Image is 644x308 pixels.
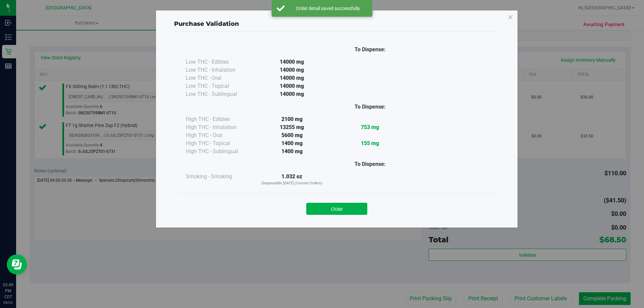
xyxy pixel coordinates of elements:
[186,74,253,82] div: Low THC - Oral
[174,20,239,27] span: Purchase Validation
[186,82,253,90] div: Low THC - Topical
[253,66,331,74] div: 14000 mg
[288,5,367,12] div: Order detail saved successfully
[331,103,409,111] div: To Dispense:
[253,173,331,186] div: 1.032 oz
[186,90,253,98] div: Low THC - Sublingual
[186,123,253,131] div: High THC - Inhalation
[7,254,27,274] iframe: Resource center
[253,147,331,156] div: 1400 mg
[186,173,253,181] div: Smoking - Smoking
[186,131,253,139] div: High THC - Oral
[331,160,409,168] div: To Dispense:
[253,82,331,90] div: 14000 mg
[361,124,379,130] strong: 753 mg
[253,58,331,66] div: 14000 mg
[186,58,253,66] div: Low THC - Edibles
[253,131,331,139] div: 5600 mg
[253,115,331,123] div: 2100 mg
[361,140,379,146] strong: 155 mg
[186,115,253,123] div: High THC - Edibles
[253,123,331,131] div: 13255 mg
[186,66,253,74] div: Low THC - Inhalation
[306,203,367,215] button: Close
[331,46,409,54] div: To Dispense:
[253,181,331,186] p: Dispensable [DATE] (Current Orders)
[186,139,253,147] div: High THC - Topical
[186,147,253,156] div: High THC - Sublingual
[253,139,331,147] div: 1400 mg
[253,74,331,82] div: 14000 mg
[253,90,331,98] div: 14000 mg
